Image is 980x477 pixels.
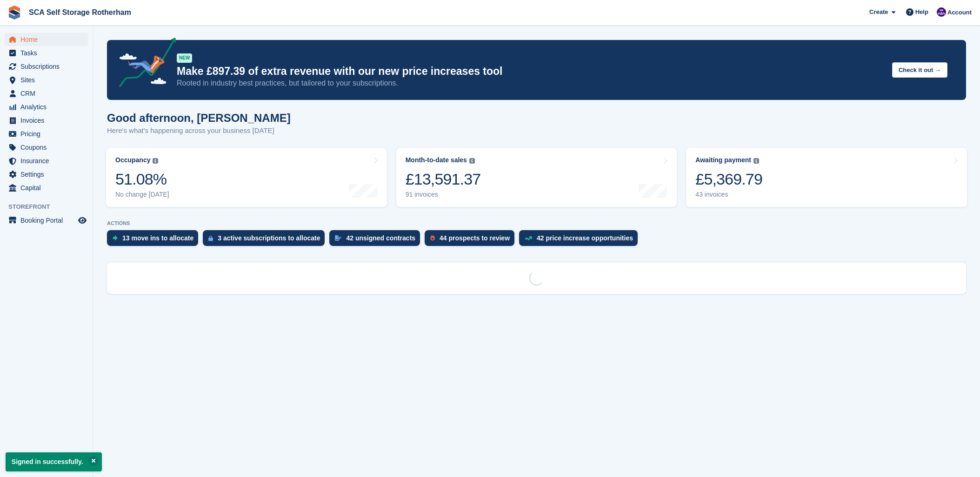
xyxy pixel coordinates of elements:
div: Month-to-date sales [406,156,467,164]
div: 51.08% [115,170,169,189]
span: Capital [20,181,76,194]
a: 13 move ins to allocate [107,230,203,251]
a: Month-to-date sales £13,591.37 91 invoices [396,148,677,207]
a: menu [5,73,88,86]
a: menu [5,33,88,46]
a: menu [5,141,88,154]
img: move_ins_to_allocate_icon-fdf77a2bb77ea45bf5b3d319d69a93e2d87916cf1d5bf7949dd705db3b84f3ca.svg [113,235,118,241]
div: 43 invoices [695,191,762,199]
a: Awaiting payment £5,369.79 43 invoices [686,148,967,207]
a: 42 price increase opportunities [519,230,642,251]
span: Pricing [20,127,76,140]
p: Rooted in industry best practices, but tailored to your subscriptions. [177,78,885,88]
div: 3 active subscriptions to allocate [218,234,320,242]
span: Insurance [20,154,76,167]
div: No change [DATE] [115,191,169,199]
a: 44 prospects to review [425,230,519,251]
span: CRM [20,87,76,100]
div: 42 unsigned contracts [346,234,415,242]
p: ACTIONS [107,220,966,226]
span: Analytics [20,100,76,113]
button: Check it out → [892,62,947,78]
div: NEW [177,53,192,63]
a: 42 unsigned contracts [329,230,425,251]
a: menu [5,100,88,113]
div: £13,591.37 [406,170,481,189]
img: icon-info-grey-7440780725fd019a000dd9b08b2336e03edf1995a4989e88bcd33f0948082b44.svg [153,158,158,164]
a: 3 active subscriptions to allocate [203,230,329,251]
img: active_subscription_to_allocate_icon-d502201f5373d7db506a760aba3b589e785aa758c864c3986d89f69b8ff3... [208,235,213,241]
span: Storefront [8,202,93,212]
a: Preview store [77,215,88,226]
span: Home [20,33,76,46]
span: Invoices [20,114,76,127]
a: menu [5,154,88,167]
span: Subscriptions [20,60,76,73]
img: Kelly Neesham [937,7,946,17]
a: menu [5,46,88,60]
img: price_increase_opportunities-93ffe204e8149a01c8c9dc8f82e8f89637d9d84a8eef4429ea346261dce0b2c0.svg [525,236,532,240]
span: Settings [20,168,76,181]
a: menu [5,87,88,100]
a: menu [5,60,88,73]
span: Sites [20,73,76,86]
a: Occupancy 51.08% No change [DATE] [106,148,387,207]
img: prospect-51fa495bee0391a8d652442698ab0144808aea92771e9ea1ae160a38d050c398.svg [430,235,435,241]
img: icon-info-grey-7440780725fd019a000dd9b08b2336e03edf1995a4989e88bcd33f0948082b44.svg [753,158,759,164]
a: menu [5,214,88,227]
img: icon-info-grey-7440780725fd019a000dd9b08b2336e03edf1995a4989e88bcd33f0948082b44.svg [469,158,475,164]
div: 42 price increase opportunities [537,234,633,242]
a: SCA Self Storage Rotherham [25,5,135,20]
span: Create [869,7,888,17]
div: Awaiting payment [695,156,751,164]
a: menu [5,168,88,181]
span: Help [915,7,928,17]
span: Tasks [20,46,76,60]
span: Booking Portal [20,214,76,227]
div: 13 move ins to allocate [122,234,193,242]
span: Coupons [20,141,76,154]
div: 91 invoices [406,191,481,199]
a: menu [5,114,88,127]
div: Occupancy [115,156,150,164]
img: stora-icon-8386f47178a22dfd0bd8f6a31ec36ba5ce8667c1dd55bd0f319d3a0aa187defe.svg [7,6,21,20]
a: menu [5,127,88,140]
span: Account [947,8,972,17]
div: £5,369.79 [695,170,762,189]
img: price-adjustments-announcement-icon-8257ccfd72463d97f412b2fc003d46551f7dbcb40ab6d574587a9cd5c0d94... [111,38,176,91]
div: 44 prospects to review [440,234,510,242]
p: Signed in successfully. [6,452,102,471]
img: contract_signature_icon-13c848040528278c33f63329250d36e43548de30e8caae1d1a13099fd9432cc5.svg [335,235,341,241]
p: Make £897.39 of extra revenue with our new price increases tool [177,65,885,78]
p: Here's what's happening across your business [DATE] [107,126,291,136]
h1: Good afternoon, [PERSON_NAME] [107,112,291,124]
a: menu [5,181,88,194]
